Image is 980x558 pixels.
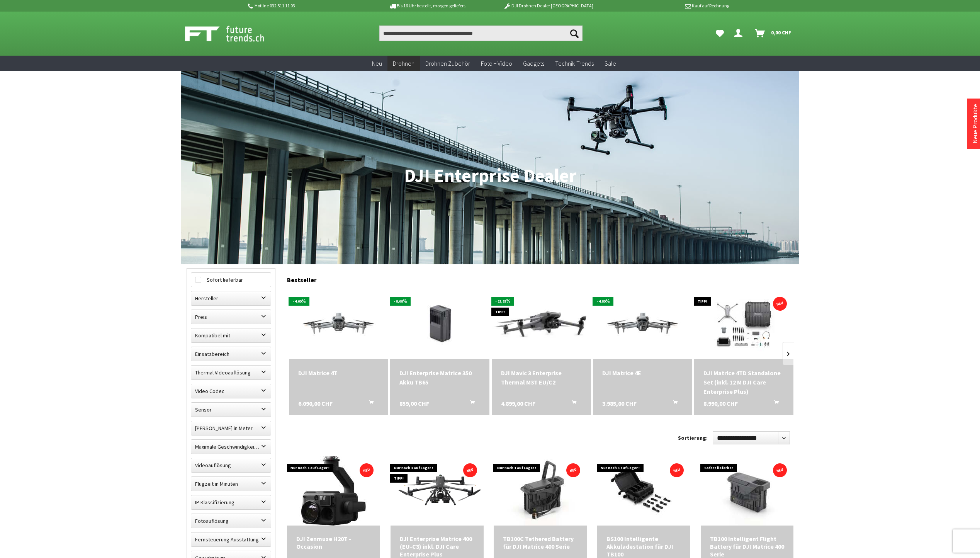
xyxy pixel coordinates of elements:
[492,293,591,356] img: DJI Mavic 3 Enterprise Thermal M3T EU/C2
[396,289,483,359] img: DJI Enterprise Matrice 350 Akku TB65
[191,403,271,417] label: Sensor
[752,26,795,41] a: Warenkorb
[602,368,683,378] a: DJI Matrice 4E 3.985,00 CHF In den Warenkorb
[191,310,271,324] label: Preis
[488,1,608,10] p: DJI Drohnen Dealer [GEOGRAPHIC_DATA]
[191,291,271,305] label: Hersteller
[678,432,708,444] label: Sortierung:
[393,60,414,67] span: Drohnen
[501,399,535,408] span: 4.899,00 CHF
[503,535,577,550] div: TB100C Tethered Battery für DJI Matrice 400 Serie
[765,399,783,409] button: In den Warenkorb
[605,60,616,67] span: Sale
[420,56,476,71] a: Drohnen Zubehör
[367,1,488,10] p: Bis 16 Uhr bestellt, morgen geliefert.
[298,368,379,378] div: DJI Matrice 4T
[703,399,738,408] span: 8.990,00 CHF
[191,477,271,491] label: Flugzeit in Minuten
[523,60,544,67] span: Gadgets
[701,456,793,526] img: TB100 Intelligent Flight Battery für DJI Matrice 400 Serie
[461,399,479,409] button: In den Warenkorb
[566,26,583,41] button: Suchen
[494,456,586,526] img: TB100C Tethered Battery für DJI Matrice 400 Serie
[501,368,582,387] div: DJI Mavic 3 Enterprise Thermal M3T EU/C2
[185,24,281,43] img: Shop Futuretrends - zur Startseite wechseln
[703,368,784,396] a: DJI Matrice 4TD Standalone Set (inkl. 12 M DJI Care Enterprise Plus) 8.990,00 CHF In den Warenkorb
[476,56,518,71] a: Foto + Video
[387,56,420,71] a: Drohnen
[391,465,484,517] img: DJI Enterprise Matrice 400 (EU-C3) inkl. DJI Care Enterprise Plus
[599,56,622,71] a: Sale
[400,535,474,558] div: DJI Enterprise Matrice 400 (EU-C3) inkl. DJI Care Enterprise Plus
[191,273,271,287] label: Sofort lieferbar
[606,535,681,558] div: BS100 Intelligente Akkuladestation für DJI TB100
[399,368,480,387] div: DJI Enterprise Matrice 350 Akku TB65
[191,532,271,546] label: Fernsteuerung Ausstattung
[299,456,368,526] img: DJI Zenmuse H20T - Occasion
[712,26,728,41] a: Meine Favoriten
[191,328,271,342] label: Kompatibel mit
[971,104,979,143] a: Neue Produkte
[191,347,271,361] label: Einsatzbereich
[298,368,379,378] a: DJI Matrice 4T 6.090,00 CHF In den Warenkorb
[399,368,480,387] a: DJI Enterprise Matrice 350 Akku TB65 859,00 CHF In den Warenkorb
[593,296,692,352] img: DJI Matrice 4E
[696,289,792,359] img: DJI Matrice 4TD Standalone Set (inkl. 12 M DJI Care Enterprise Plus)
[555,60,594,67] span: Technik-Trends
[289,296,388,352] img: DJI Matrice 4T
[425,60,470,67] span: Drohnen Zubehör
[287,268,794,288] div: Bestseller
[501,368,582,387] a: DJI Mavic 3 Enterprise Thermal M3T EU/C2 4.899,00 CHF In den Warenkorb
[503,535,577,550] a: TB100C Tethered Battery für DJI Matrice 400 Serie 1.929,00 CHF In den Warenkorb
[731,26,749,41] a: Dein Konto
[372,60,382,67] span: Neu
[298,399,333,408] span: 6.090,00 CHF
[191,421,271,435] label: Maximale Flughöhe in Meter
[191,458,271,472] label: Videoauflösung
[191,366,271,379] label: Thermal Videoauflösung
[710,535,785,558] div: TB100 Intelligent Flight Battery für DJI Matrice 400 Serie
[481,60,512,67] span: Foto + Video
[191,514,271,528] label: Fotoauflösung
[710,535,785,558] a: TB100 Intelligent Flight Battery für DJI Matrice 400 Serie 1.739,00 CHF In den Warenkorb
[187,166,794,185] h1: DJI Enterprise Dealer
[399,399,429,408] span: 859,00 CHF
[247,1,367,10] p: Hotline 032 511 11 03
[664,399,682,409] button: In den Warenkorb
[296,535,371,550] div: DJI Zenmuse H20T - Occasion
[379,26,583,41] input: Produkt, Marke, Kategorie, EAN, Artikelnummer…
[598,456,690,526] img: BS100 Intelligente Akkuladestation für DJI TB100
[518,56,550,71] a: Gadgets
[602,368,683,378] div: DJI Matrice 4E
[191,440,271,454] label: Maximale Geschwindigkeit in km/h
[400,535,474,558] a: DJI Enterprise Matrice 400 (EU-C3) inkl. DJI Care Enterprise Plus 9.885,00 CHF In den Warenkorb
[703,368,784,396] div: DJI Matrice 4TD Standalone Set (inkl. 12 M DJI Care Enterprise Plus)
[550,56,599,71] a: Technik-Trends
[296,535,371,550] a: DJI Zenmuse H20T - Occasion 4.000,00 CHF In den Warenkorb
[367,56,387,71] a: Neu
[602,399,637,408] span: 3.985,00 CHF
[609,1,729,10] p: Kauf auf Rechnung
[360,399,378,409] button: In den Warenkorb
[562,399,581,409] button: In den Warenkorb
[606,535,681,558] a: BS100 Intelligente Akkuladestation für DJI TB100 1.509,00 CHF In den Warenkorb
[771,26,791,39] span: 0,00 CHF
[191,384,271,398] label: Video Codec
[191,495,271,509] label: IP Klassifizierung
